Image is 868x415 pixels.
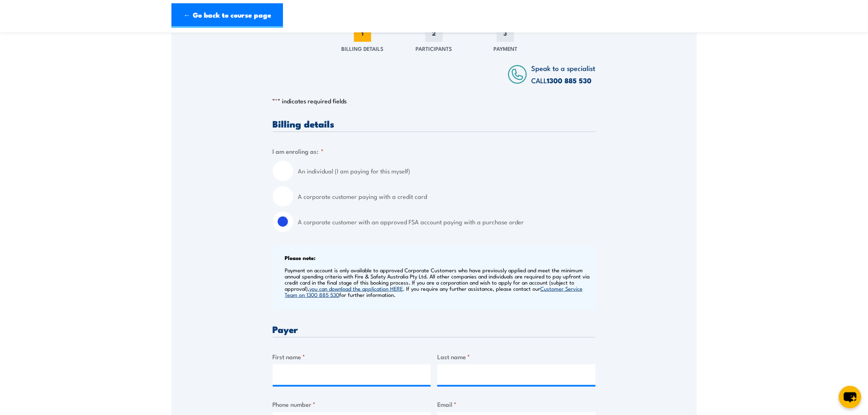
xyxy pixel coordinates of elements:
label: A corporate customer paying with a credit card [298,186,596,207]
p: Payment on account is only available to approved Corporate Customers who have previously applied ... [285,267,594,298]
legend: I am enroling as: [273,146,324,156]
b: Please note: [285,253,316,262]
a: you can download the application HERE [310,285,403,292]
span: Billing Details [342,44,384,52]
a: Customer Service Team on 1300 885 530 [285,285,583,298]
span: Payment [493,44,517,52]
span: Participants [416,44,452,52]
h3: Payer [273,324,596,334]
label: Last name [437,352,596,361]
p: " " indicates required fields [273,97,596,105]
label: An individual (I am paying for this myself) [298,161,596,181]
label: A corporate customer with an approved FSA account paying with a purchase order [298,212,596,232]
span: 3 [497,25,514,42]
label: Phone number [273,399,431,409]
span: Speak to a specialist CALL [531,63,595,85]
label: First name [273,352,431,361]
button: chat-button [839,386,861,408]
a: ← Go back to course page [171,3,283,28]
label: Email [437,399,596,409]
span: 2 [425,25,443,42]
h3: Billing details [273,119,596,128]
a: 1300 885 530 [547,75,592,86]
span: 1 [354,25,371,42]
